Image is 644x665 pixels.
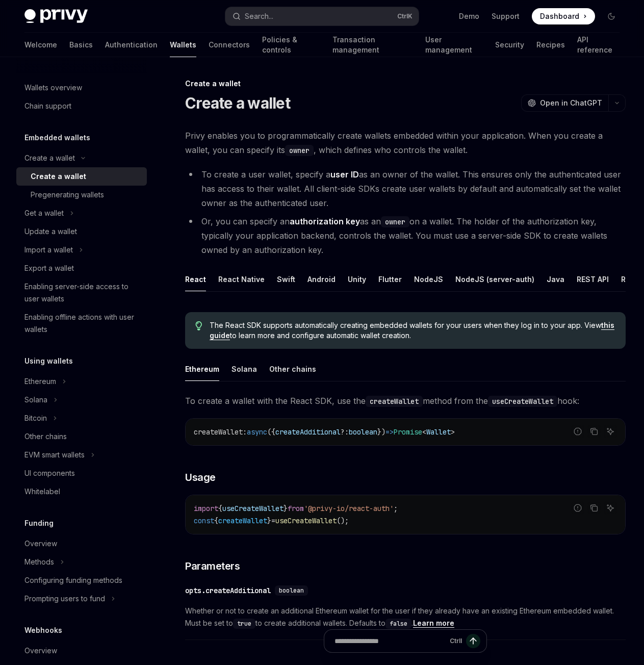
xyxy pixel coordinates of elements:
[269,357,316,381] div: Other chains
[16,427,147,446] a: Other chains
[16,372,147,391] button: Toggle Ethereum section
[31,189,104,201] div: Pregenerating wallets
[377,427,385,437] span: })
[603,8,620,24] button: Toggle dark mode
[267,516,271,525] span: }
[277,267,295,291] div: Swift
[16,464,147,482] a: UI components
[24,517,54,529] h5: Funding
[495,33,524,57] a: Security
[16,391,147,409] button: Toggle Solana section
[24,152,75,164] div: Create a wallet
[16,167,147,186] a: Create a wallet
[337,516,349,525] span: ();
[459,11,479,21] a: Demo
[394,504,398,513] span: ;
[24,375,56,388] div: Ethereum
[262,33,320,57] a: Policies & controls
[366,396,423,407] code: createWallet
[245,10,273,22] div: Search...
[24,574,122,586] div: Configuring funding methods
[24,467,75,479] div: UI components
[170,33,196,57] a: Wallets
[16,590,147,608] button: Toggle Prompting users to fund section
[218,267,265,291] div: React Native
[540,98,602,108] span: Open in ChatGPT
[24,225,77,238] div: Update a wallet
[348,267,366,291] div: Unity
[24,9,88,23] img: dark logo
[218,504,222,513] span: {
[571,501,584,515] button: Report incorrect code
[349,427,377,437] span: boolean
[24,262,74,274] div: Export a wallet
[185,605,626,629] span: Whether or not to create an additional Ethereum wallet for the user if they already have an exist...
[185,394,626,408] span: To create a wallet with the React SDK, use the method from the hook:
[385,427,394,437] span: =>
[288,504,304,513] span: from
[547,267,564,291] div: Java
[24,624,62,636] h5: Webhooks
[604,425,617,438] button: Ask AI
[451,427,455,437] span: >
[16,149,147,167] button: Toggle Create a wallet section
[426,427,451,437] span: Wallet
[422,427,426,437] span: <
[16,241,147,259] button: Toggle Import a wallet section
[16,409,147,427] button: Toggle Bitcoin section
[24,244,73,256] div: Import a wallet
[24,593,105,605] div: Prompting users to fund
[105,33,158,57] a: Authentication
[414,267,443,291] div: NodeJS
[24,556,54,568] div: Methods
[16,277,147,308] a: Enabling server-side access to user wallets
[194,516,214,525] span: const
[455,267,534,291] div: NodeJS (server-auth)
[194,504,218,513] span: import
[24,449,85,461] div: EVM smart wallets
[279,586,304,595] span: boolean
[31,170,86,183] div: Create a wallet
[24,33,57,57] a: Welcome
[231,357,257,381] div: Solana
[577,267,609,291] div: REST API
[275,427,341,437] span: createAdditional
[185,267,206,291] div: React
[16,186,147,204] a: Pregenerating wallets
[185,470,216,484] span: Usage
[16,204,147,222] button: Toggle Get a wallet section
[532,8,595,24] a: Dashboard
[330,169,359,180] strong: user ID
[16,222,147,241] a: Update a wallet
[275,516,337,525] span: useCreateWallet
[185,129,626,157] span: Privy enables you to programmatically create wallets embedded within your application. When you c...
[16,308,147,339] a: Enabling offline actions with user wallets
[233,619,255,629] code: true
[16,534,147,553] a: Overview
[394,427,422,437] span: Promise
[413,619,454,628] a: Learn more
[185,559,240,573] span: Parameters
[307,267,336,291] div: Android
[24,412,47,424] div: Bitcoin
[16,642,147,660] a: Overview
[69,33,93,57] a: Basics
[24,355,73,367] h5: Using wallets
[16,446,147,464] button: Toggle EVM smart wallets section
[16,482,147,501] a: Whitelabel
[385,619,411,629] code: false
[571,425,584,438] button: Report incorrect code
[185,94,290,112] h1: Create a wallet
[210,320,615,341] span: The React SDK supports automatically creating embedded wallets for your users when they log in to...
[185,585,271,596] div: opts.createAdditional
[332,33,413,57] a: Transaction management
[536,33,565,57] a: Recipes
[378,267,402,291] div: Flutter
[185,214,626,257] li: Or, you can specify an as an on a wallet. The holder of the authorization key, typically your app...
[243,427,247,437] span: :
[185,167,626,210] li: To create a user wallet, specify a as an owner of the wallet. This ensures only the authenticated...
[16,259,147,277] a: Export a wallet
[290,216,360,226] strong: authorization key
[604,501,617,515] button: Ask AI
[24,538,57,550] div: Overview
